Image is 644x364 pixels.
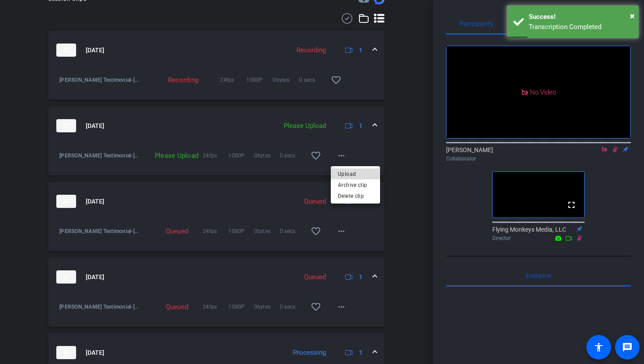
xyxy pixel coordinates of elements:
span: Archive clip [338,180,373,190]
div: Transcription Completed [529,22,632,32]
span: × [630,11,635,21]
button: Close [630,9,635,22]
span: Delete clip [338,191,373,201]
span: Upload [338,169,373,179]
div: Success! [529,12,632,22]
